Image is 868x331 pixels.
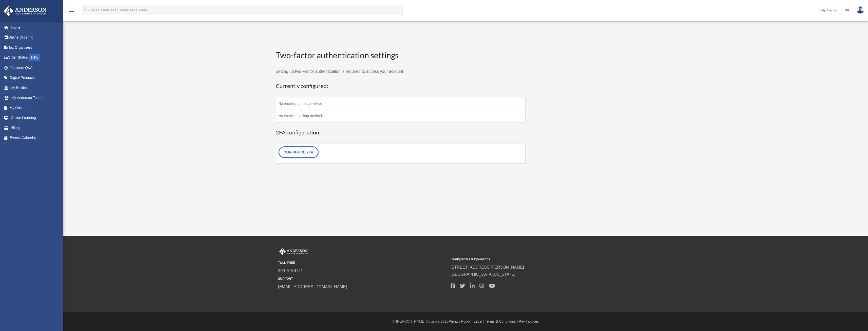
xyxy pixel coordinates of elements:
[451,272,515,276] a: [GEOGRAPHIC_DATA][US_STATE]
[4,42,63,53] a: Tax Organizers
[4,83,63,93] a: My Entities
[276,68,526,75] p: Setting up two-Factor authentication is required to access your account.
[4,103,63,113] a: My Documents
[278,260,447,266] small: TOLL FREE
[85,7,90,12] i: search
[857,6,864,14] img: User Pic
[63,318,868,325] div: © [PERSON_NAME] Advisors 2025
[4,113,63,123] a: Online Learning
[4,123,63,133] a: Billing
[485,319,518,323] a: Terms & Conditions |
[4,32,63,43] a: Online Ordering
[276,82,526,90] h3: Currently configured:
[29,54,40,61] div: NEW
[4,63,63,73] a: Platinum Q&A
[276,129,526,136] h3: 2FA configuration:
[276,50,526,61] h2: Two-factor authentication settings
[68,9,75,13] a: menu
[449,319,473,323] a: Privacy Policy |
[276,97,526,110] td: No enabled primary method
[451,265,524,269] a: [STREET_ADDRESS][PERSON_NAME]
[276,110,526,123] td: No enabled backup methods
[4,93,63,103] a: My Anderson Team
[474,319,484,323] a: Legal |
[68,7,75,13] i: menu
[279,146,319,158] a: Configure 2FA
[2,6,48,16] img: Anderson Advisors Platinum Portal
[451,257,619,262] small: Headquarters & Operations
[278,285,347,289] a: [EMAIL_ADDRESS][DOMAIN_NAME]
[278,276,447,282] small: SUPPORT
[519,319,539,323] a: Pay Invoices
[278,269,303,273] a: 800.706.4741
[4,133,63,143] a: Events Calendar
[4,73,63,83] a: Digital Products
[278,248,309,255] img: Anderson Advisors Platinum Portal
[4,53,63,63] a: Order StatusNEW
[4,22,63,32] a: Home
